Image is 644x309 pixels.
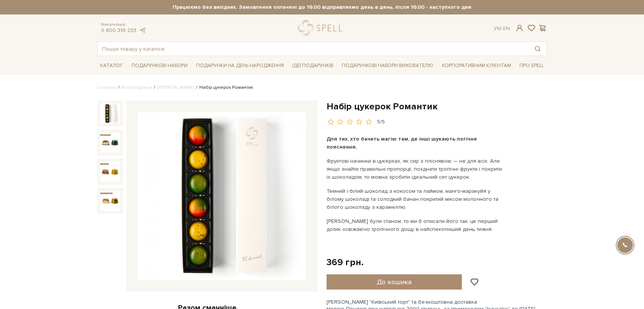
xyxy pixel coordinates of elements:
[98,42,529,56] input: Пошук товару у каталозі
[194,84,253,91] li: Набір цукерок Романтик
[327,187,505,211] p: Темний і білий шоколад з кокосом та лаймом, манго-маракуйя у білому шоколаді та солодкий банан по...
[529,42,546,56] button: Пошук товару у каталозі
[439,59,514,72] a: Корпоративним клієнтам
[339,59,436,72] a: Подарункові набори вихователю
[101,27,136,34] a: 0 800 319 233
[97,60,126,72] a: Каталог
[500,25,501,32] span: |
[100,191,120,211] img: Набір цукерок Романтик
[100,162,120,181] img: Набір цукерок Романтик
[138,27,146,34] a: telegram
[97,85,116,90] a: Головна
[97,4,547,11] strong: Працюємо без вихідних. Замовлення оплачені до 16:00 відправляємо день в день, після 16:00 - насту...
[100,104,120,123] img: Набір цукерок Романтик
[157,85,194,90] a: [PERSON_NAME]
[193,60,287,72] a: Подарунки на День народження
[289,60,336,72] a: Ідеї подарунків
[128,60,191,72] a: Подарункові набори
[327,256,364,268] div: 369 грн.
[516,60,547,72] a: Про Spell
[327,274,462,290] button: До кошика
[138,112,306,280] img: Набір цукерок Романтик
[377,118,385,126] div: 5/5
[327,157,505,181] p: Фруктові начинки в цукерках, як сир з пліснявою — не для всіх. Але якщо знайти правильні пропорці...
[327,101,547,112] h1: Набір цукерок Романтик
[101,22,146,27] span: Консультація:
[494,25,510,32] div: Ук
[122,85,152,90] a: Вся продукція
[298,20,346,36] a: logo
[327,136,477,150] b: Для тих, хто бачить магію там, де інші шукають логічне пояснення.
[503,25,510,32] a: En
[377,278,412,286] span: До кошика
[100,133,120,152] img: Набір цукерок Романтик
[327,217,505,233] p: [PERSON_NAME] були станом, то ми б описали його так: це перший дотик освіжаючо тропічного дощу в ...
